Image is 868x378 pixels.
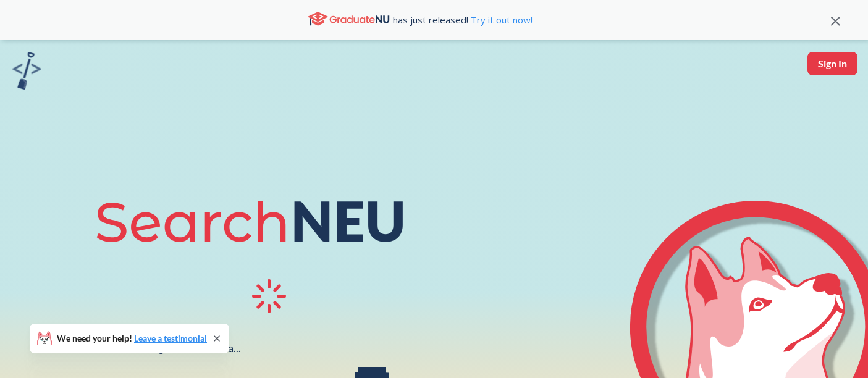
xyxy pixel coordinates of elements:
[12,52,41,90] img: sandbox logo
[134,333,207,343] a: Leave a testimonial
[57,334,207,343] span: We need your help!
[807,52,857,75] button: Sign In
[468,14,533,26] a: Try it out now!
[12,52,41,93] a: sandbox logo
[393,13,533,27] span: has just released!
